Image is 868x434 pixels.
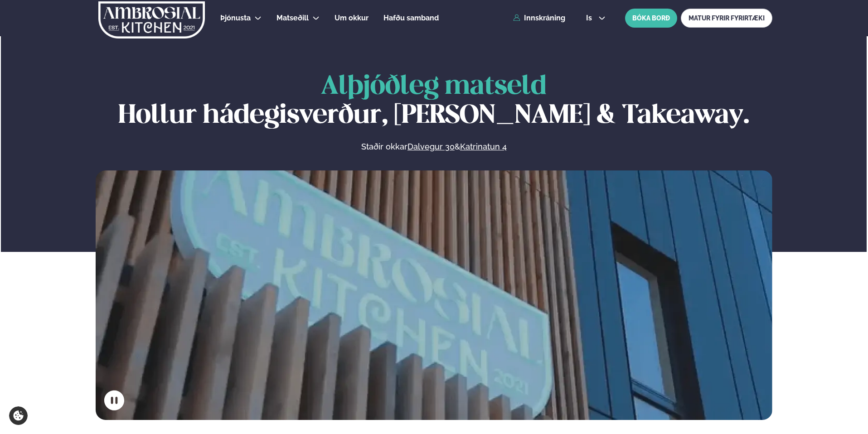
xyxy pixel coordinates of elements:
[579,14,613,22] button: is
[383,14,439,22] span: Hafðu samband
[383,13,439,24] a: Hafðu samband
[220,14,251,22] span: Þjónusta
[586,14,595,22] span: is
[335,13,369,24] a: Um okkur
[335,14,369,22] span: Um okkur
[9,406,28,425] a: Cookie settings
[97,1,206,39] img: logo
[262,141,605,152] p: Staðir okkar &
[460,141,507,152] a: Katrinatun 4
[96,72,772,130] h1: Hollur hádegisverður, [PERSON_NAME] & Takeaway.
[407,141,455,152] a: Dalvegur 30
[625,9,677,28] button: BÓKA BORÐ
[513,14,565,22] a: Innskráning
[276,14,309,22] span: Matseðill
[220,13,251,24] a: Þjónusta
[276,13,309,24] a: Matseðill
[321,74,547,99] span: Alþjóðleg matseld
[681,9,772,28] a: MATUR FYRIR FYRIRTÆKI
